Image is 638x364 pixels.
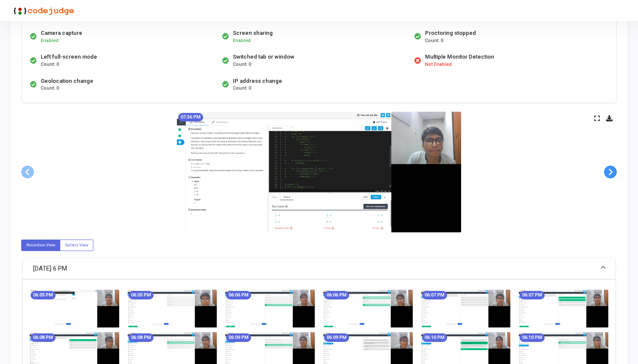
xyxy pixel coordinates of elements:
[520,291,545,299] mat-chip: 06:07 PM
[41,29,82,37] div: Camera capture
[425,61,452,68] span: Not Enabled
[31,333,56,342] mat-chip: 06:08 PM
[425,37,443,45] span: Count: 0
[519,290,608,327] img: screenshot-1754915850445.jpeg
[41,38,59,43] span: Enabled
[323,290,413,327] img: screenshot-1754915790665.jpeg
[520,333,545,342] mat-chip: 06:10 PM
[177,112,461,232] img: screenshot-1754921160422.jpeg
[129,333,154,342] mat-chip: 06:08 PM
[233,29,273,37] div: Screen sharing
[33,264,595,274] mat-panel-title: [DATE] 6 PM
[226,291,251,299] mat-chip: 06:06 PM
[225,290,315,327] img: screenshot-1754915761435.jpeg
[324,333,349,342] mat-chip: 06:09 PM
[422,291,447,299] mat-chip: 06:07 PM
[41,77,93,85] div: Geolocation change
[41,85,59,92] span: Count: 0
[233,77,282,85] div: IP address change
[421,290,511,327] img: screenshot-1754915820654.jpeg
[60,240,93,251] label: Gallery View
[41,61,59,68] span: Count: 0
[11,2,74,19] img: logo
[30,290,119,327] img: screenshot-1754915701377.jpeg
[31,291,56,299] mat-chip: 06:05 PM
[233,38,251,43] span: Enabled
[128,290,217,327] img: screenshot-1754915730612.jpeg
[23,258,615,279] mat-expansion-panel-header: [DATE] 6 PM
[226,333,251,342] mat-chip: 06:09 PM
[41,53,97,61] div: Left full-screen mode
[129,291,154,299] mat-chip: 06:05 PM
[425,29,476,37] div: Proctoring stopped
[233,85,251,92] span: Count: 0
[233,61,251,68] span: Count: 0
[425,53,494,61] div: Multiple Monitor Detection
[178,113,203,121] mat-chip: 07:36 PM
[422,333,447,342] mat-chip: 06:10 PM
[233,53,294,61] div: Switched tab or window
[21,240,60,251] label: Accordion View
[324,291,349,299] mat-chip: 06:06 PM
